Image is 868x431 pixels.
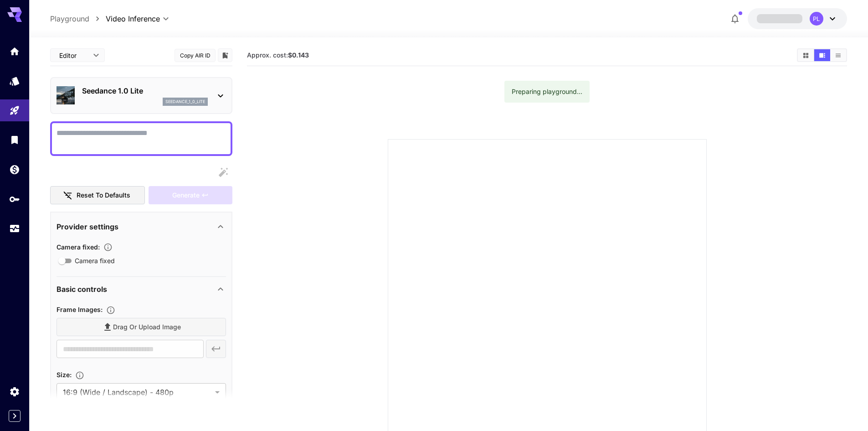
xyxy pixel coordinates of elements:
div: PL [810,12,823,26]
div: Basic controls [56,278,226,300]
div: Provider settings [56,216,226,238]
button: Upload frame images. [103,306,119,315]
a: Playground [50,13,89,24]
div: Show media in grid viewShow media in video viewShow media in list view [797,48,847,62]
div: Settings [9,386,20,397]
b: $0.143 [288,51,309,59]
button: Reset to defaults [50,186,145,205]
span: Camera fixed [75,256,115,265]
button: Show media in list view [830,49,846,61]
span: Editor [59,51,87,60]
p: Provider settings [56,221,118,232]
p: Seedance 1.0 Lite [82,85,208,96]
div: Library [9,134,20,145]
div: Playground [9,105,20,116]
div: Usage [9,223,20,234]
button: PL [748,8,847,29]
span: Frame Images : [56,306,103,313]
p: Basic controls [56,284,107,295]
span: 16:9 (Wide / Landscape) - 480p [63,387,211,398]
nav: breadcrumb [50,13,106,24]
button: Copy AIR ID [175,49,216,62]
div: Models [9,75,20,87]
button: Show media in video view [814,49,830,61]
span: Approx. cost: [247,51,309,59]
span: Camera fixed : [56,243,100,251]
button: Show media in grid view [798,49,814,61]
button: Add to library [221,50,229,61]
div: Seedance 1.0 Liteseedance_1_0_lite [56,82,226,109]
div: Preparing playground... [512,83,582,100]
button: Adjust the dimensions of the generated image by specifying its width and height in pixels, or sel... [72,371,88,380]
p: seedance_1_0_lite [165,99,205,105]
span: Video Inference [106,13,160,24]
div: Home [9,46,20,57]
div: API Keys [9,193,20,205]
span: Size : [56,371,72,379]
div: Wallet [9,164,20,175]
button: Expand sidebar [9,410,21,422]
